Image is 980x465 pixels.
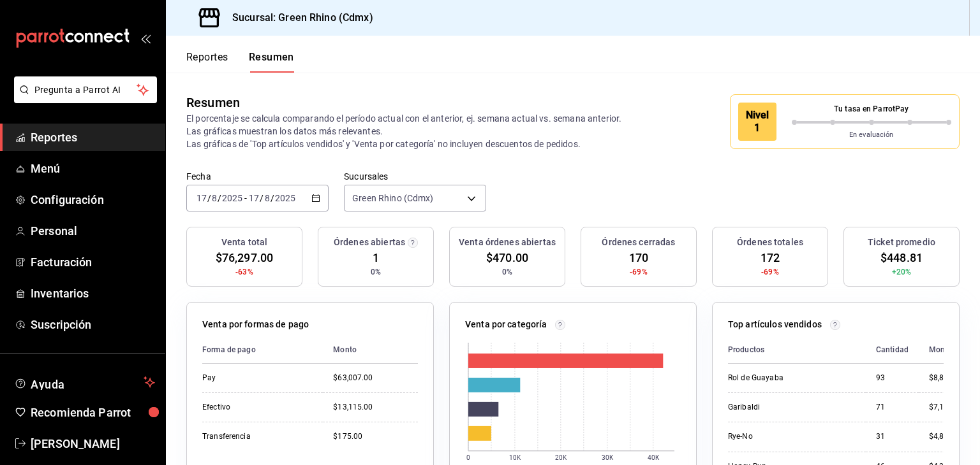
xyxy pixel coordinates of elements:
[728,318,822,331] p: Top artículos vendidos
[31,254,155,271] span: Facturación
[868,236,935,249] h3: Ticket promedio
[728,336,866,364] th: Productos
[761,249,780,266] span: 172
[602,236,675,249] h3: Órdenes cerradas
[186,172,329,181] label: Fecha
[271,193,274,203] span: /
[728,373,856,383] div: Rol de Guayaba
[333,431,418,442] div: $175.00
[264,193,271,203] input: --
[880,249,923,266] span: $448.81
[792,130,952,141] p: En evaluación
[202,336,323,364] th: Forma de pago
[216,249,273,266] span: $76,297.00
[344,172,486,181] label: Sucursales
[929,402,964,413] div: $7,100.00
[202,373,313,383] div: Pay
[140,33,151,43] button: open_drawer_menu
[502,266,512,278] span: 0%
[373,249,379,266] span: 1
[31,285,155,302] span: Inventarios
[602,454,614,461] text: 30K
[371,266,381,278] span: 0%
[186,112,637,150] p: El porcentaje se calcula comparando el período actual con el anterior, ej. semana actual vs. sema...
[486,249,528,266] span: $470.00
[459,236,556,249] h3: Venta órdenes abiertas
[31,435,155,452] span: [PERSON_NAME]
[235,266,253,278] span: -63%
[207,193,211,203] span: /
[222,10,373,25] h3: Sucursal: Green Rhino (Cdmx)
[465,318,547,331] p: Venta por categoría
[218,193,221,203] span: /
[876,431,909,442] div: 31
[211,193,218,203] input: --
[31,191,155,208] span: Configuración
[31,160,155,177] span: Menú
[196,193,207,203] input: --
[274,193,296,203] input: ----
[221,193,243,203] input: ----
[737,236,803,249] h3: Órdenes totales
[333,402,418,413] div: $13,115.00
[34,83,137,97] span: Pregunta a Parrot AI
[9,92,157,106] a: Pregunta a Parrot AI
[509,454,521,461] text: 10K
[738,103,776,141] div: Nivel 1
[728,431,856,442] div: Rye-No
[929,373,964,383] div: $8,835.00
[792,103,952,115] p: Tu tasa en ParrotPay
[323,336,418,364] th: Monto
[31,375,138,390] span: Ayuda
[334,236,405,249] h3: Órdenes abiertas
[31,129,155,146] span: Reportes
[244,193,247,203] span: -
[630,266,648,278] span: -69%
[221,236,267,249] h3: Venta total
[929,431,964,442] div: $4,805.00
[31,316,155,333] span: Suscripción
[202,318,309,331] p: Venta por formas de pago
[248,193,260,203] input: --
[466,454,470,461] text: 0
[249,51,294,73] button: Resumen
[555,454,567,461] text: 20K
[260,193,264,203] span: /
[876,373,909,383] div: 93
[202,402,313,413] div: Efectivo
[186,51,294,73] div: navigation tabs
[352,192,433,204] span: Green Rhino (Cdmx)
[761,266,779,278] span: -69%
[31,222,155,240] span: Personal
[186,93,240,112] div: Resumen
[866,336,919,364] th: Cantidad
[876,402,909,413] div: 71
[728,402,856,413] div: Garibaldi
[919,336,964,364] th: Monto
[892,266,912,278] span: +20%
[31,404,155,421] span: Recomienda Parrot
[202,431,313,442] div: Transferencia
[333,373,418,383] div: $63,007.00
[186,51,228,73] button: Reportes
[629,249,648,266] span: 170
[14,76,157,103] button: Pregunta a Parrot AI
[648,454,660,461] text: 40K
